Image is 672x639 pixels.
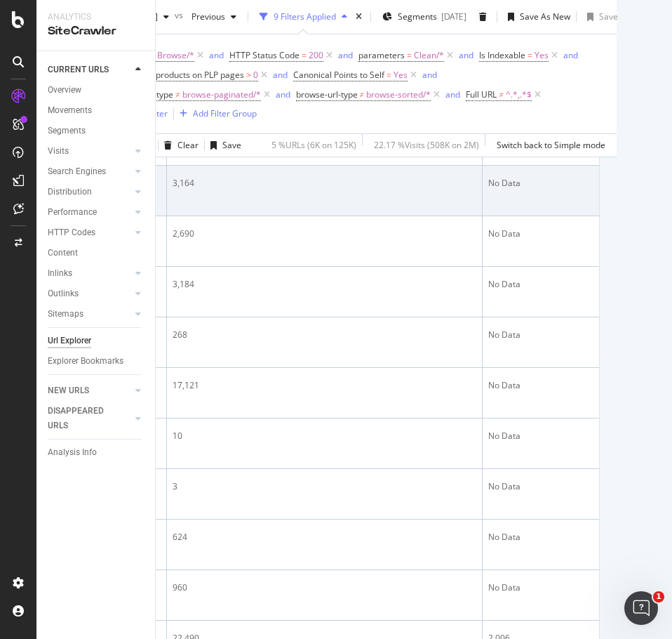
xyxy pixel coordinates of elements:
[193,107,257,119] div: Add Filter Group
[48,103,92,118] div: Movements
[173,278,476,291] div: 3,184
[157,46,194,65] span: Browse/*
[445,88,460,101] button: and
[466,88,497,100] span: Full URL
[48,383,89,398] div: NEW URLS
[563,49,578,61] div: and
[499,88,504,100] span: ≠
[48,307,131,322] a: Sitemaps
[173,228,476,240] div: 2,690
[479,49,525,61] span: Is Indexable
[48,205,97,220] div: Performance
[174,105,257,122] button: Add Filter Group
[338,48,353,62] button: and
[48,23,144,39] div: SiteCrawler
[173,531,476,544] div: 624
[48,266,72,281] div: Inlinks
[186,11,225,22] span: Previous
[459,48,473,62] button: and
[414,46,444,65] span: Clean/*
[527,49,532,61] span: =
[374,139,479,151] div: 22.17 % Visits ( 508K on 2M )
[48,334,91,348] div: Url Explorer
[48,144,131,159] a: Visits
[48,307,83,322] div: Sitemaps
[624,591,658,625] iframe: Intercom live chat
[353,10,365,24] div: times
[48,164,131,179] a: Search Engines
[48,445,145,460] a: Analysis Info
[48,124,145,138] a: Segments
[459,49,473,61] div: and
[358,49,405,61] span: parameters
[366,85,431,105] span: browse-sorted/*
[173,177,476,190] div: 3,164
[48,83,81,98] div: Overview
[48,354,123,369] div: Explorer Bookmarks
[48,286,131,301] a: Outlinks
[520,11,570,22] div: Save As New
[48,404,131,433] a: DISAPPEARED URLS
[173,329,476,341] div: 268
[497,139,605,151] div: Switch back to Simple mode
[48,11,144,23] div: Analytics
[209,49,224,61] div: and
[488,480,593,493] div: No Data
[488,329,593,341] div: No Data
[205,134,241,157] button: Save
[48,246,78,261] div: Content
[296,88,358,100] span: browse-url-type
[422,68,437,81] button: and
[488,531,593,544] div: No Data
[48,124,86,138] div: Segments
[186,6,242,28] button: Previous
[177,139,199,151] div: Clear
[48,286,79,301] div: Outlinks
[48,185,131,199] a: Distribution
[377,6,472,28] button: Segments[DATE]
[173,379,476,392] div: 17,121
[422,69,437,81] div: and
[159,134,199,157] button: Clear
[274,11,336,22] div: 9 Filters Applied
[407,49,412,61] span: =
[48,62,109,77] div: CURRENT URLS
[173,430,476,442] div: 10
[182,85,261,105] span: browse-paginated/*
[48,383,131,398] a: NEW URLS
[582,6,618,28] button: Save
[488,177,593,190] div: No Data
[48,334,145,348] a: Url Explorer
[48,404,119,433] div: DISAPPEARED URLS
[502,6,570,28] button: Save As New
[488,581,593,594] div: No Data
[173,581,476,594] div: 960
[48,185,92,199] div: Distribution
[229,49,300,61] span: HTTP Status Code
[175,88,180,100] span: ≠
[48,103,145,118] a: Movements
[48,144,69,159] div: Visits
[488,278,593,291] div: No Data
[48,266,131,281] a: Inlinks
[563,48,578,62] button: and
[488,228,593,240] div: No Data
[599,11,618,22] div: Save
[48,205,131,220] a: Performance
[488,379,593,392] div: No Data
[309,46,323,65] span: 200
[276,88,290,100] div: and
[491,134,605,157] button: Switch back to Simple mode
[488,430,593,442] div: No Data
[394,65,408,85] span: Yes
[293,69,384,81] span: Canonical Points to Self
[246,69,251,81] span: >
[48,246,145,261] a: Content
[445,88,460,100] div: and
[48,83,145,98] a: Overview
[209,48,224,62] button: and
[112,69,244,81] span: Number of products on PLP pages
[48,354,145,369] a: Explorer Bookmarks
[273,69,288,81] div: and
[48,445,97,460] div: Analysis Info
